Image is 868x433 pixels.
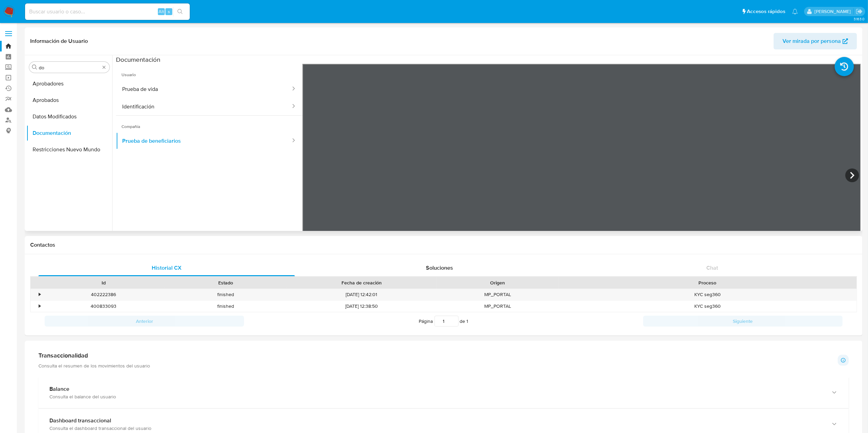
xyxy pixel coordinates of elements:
h1: Contactos [30,242,857,248]
a: Notificaciones [792,9,798,14]
button: Buscar [32,65,37,70]
span: 1 [467,318,468,325]
div: finished [164,301,286,312]
span: Alt [159,8,164,15]
h1: Información de Usuario [30,38,88,45]
div: finished [164,289,286,300]
span: Chat [706,264,718,272]
div: Id [47,279,160,286]
button: Documentación [26,125,112,141]
span: Soluciones [426,264,453,272]
div: 400833093 [43,301,164,312]
div: MP_PORTAL [437,289,558,300]
button: Restricciones Nuevo Mundo [26,141,112,158]
p: paloma.falcondesoto@mercadolibre.cl [814,8,853,15]
div: 402222386 [43,289,164,300]
div: Fecha de creación [291,279,432,286]
span: s [168,8,170,15]
div: • [39,291,40,298]
a: Salir [856,8,863,15]
div: Estado [169,279,281,286]
span: Página de [419,316,468,327]
span: Accesos rápidos [747,8,785,15]
div: MP_PORTAL [437,301,558,312]
button: Borrar [101,65,107,70]
span: Ver mirada por persona [783,33,841,49]
button: Ver mirada por persona [774,33,857,49]
div: [DATE] 12:38:50 [287,301,437,312]
div: KYC seg360 [558,301,857,312]
div: • [39,303,40,309]
button: Aprobados [26,92,112,108]
button: search-icon [173,7,187,16]
div: Proceso [563,279,852,286]
button: Siguiente [643,316,843,327]
button: Aprobadores [26,75,112,92]
span: Historial CX [152,264,182,272]
input: Buscar [39,65,100,71]
input: Buscar usuario o caso... [25,7,190,16]
button: Datos Modificados [26,108,112,125]
button: Anterior [45,316,244,327]
div: Origen [441,279,554,286]
div: KYC seg360 [558,289,857,300]
div: [DATE] 12:42:01 [287,289,437,300]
